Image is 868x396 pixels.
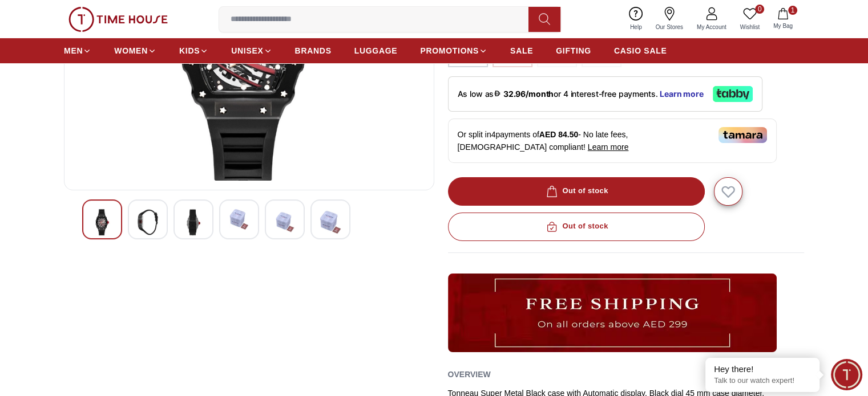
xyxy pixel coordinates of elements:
[733,5,766,34] a: 0Wishlist
[231,45,263,56] span: UNISEX
[295,45,332,56] span: BRANDS
[231,40,272,61] a: UNISEX
[179,45,200,56] span: KIDS
[649,5,690,34] a: Our Stores
[448,119,777,163] div: Or split in 4 payments of - No late fees, [DEMOGRAPHIC_DATA] compliant!
[736,23,764,31] span: Wishlist
[295,40,332,61] a: BRANDS
[64,45,83,56] span: MEN
[766,6,800,32] button: 1My Bag
[68,7,168,32] img: ...
[556,40,591,61] a: GIFTING
[510,40,533,61] a: SALE
[229,209,249,230] img: Lee Cooper Men's Black Dial Automatic Watch - LC07980.066
[64,40,91,61] a: MEN
[138,209,158,235] img: Lee Cooper Men's Black Dial Automatic Watch - LC07980.066
[274,209,295,235] img: Lee Cooper Men's Black Dial Automatic Watch - LC07980.066
[588,142,629,152] span: Learn more
[769,22,797,30] span: My Bag
[692,23,731,31] span: My Account
[320,209,341,235] img: Lee Cooper Men's Black Dial Automatic Watch - LC07980.066
[114,40,156,61] a: WOMEN
[448,366,491,383] h2: Overview
[556,45,591,56] span: GIFTING
[623,5,649,34] a: Help
[354,45,398,56] span: LUGGAGE
[92,209,112,235] img: Lee Cooper Men's Black Dial Automatic Watch - LC07980.066
[539,130,578,139] span: AED 84.50
[614,40,667,61] a: CASIO SALE
[420,45,479,56] span: PROMOTIONS
[625,23,647,31] span: Help
[183,209,204,235] img: Lee Cooper Men's Black Dial Automatic Watch - LC07980.066
[651,23,688,31] span: Our Stores
[420,40,487,61] a: PROMOTIONS
[354,40,398,61] a: LUGGAGE
[448,273,777,352] img: ...
[114,45,148,56] span: WOMEN
[510,45,533,56] span: SALE
[614,45,667,56] span: CASIO SALE
[179,40,208,61] a: KIDS
[714,364,811,375] div: Hey there!
[714,376,811,386] p: Talk to our watch expert!
[788,6,797,15] span: 1
[831,359,862,390] div: Chat Widget
[718,127,767,143] img: Tamara
[755,5,764,14] span: 0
